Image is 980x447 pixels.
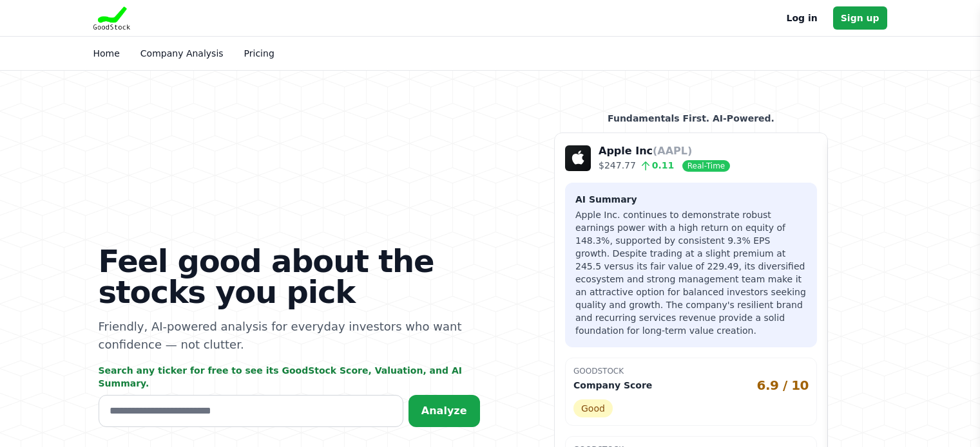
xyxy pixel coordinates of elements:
p: Search any ticker for free to see its GoodStock Score, Valuation, and AI Summary. [99,364,480,390]
p: Friendly, AI-powered analysis for everyday investors who want confidence — not clutter. [99,318,480,354]
span: Real-Time [682,160,730,172]
p: Company Score [573,379,652,392]
a: Company Analysis [140,48,224,59]
a: Log in [787,10,818,26]
img: Goodstock Logo [93,6,131,30]
h1: Feel good about the stocks you pick [99,246,480,307]
p: Apple Inc [599,143,730,159]
a: Pricing [244,48,274,59]
span: Good [573,399,613,417]
p: Fundamentals First. AI-Powered. [554,112,828,125]
span: (AAPL) [653,145,692,157]
span: 6.9 / 10 [757,376,809,394]
a: Sign up [833,6,887,30]
p: $247.77 [599,159,730,172]
span: Analyze [421,405,467,417]
h3: AI Summary [575,193,807,206]
p: Apple Inc. continues to demonstrate robust earnings power with a high return on equity of 148.3%,... [575,208,807,337]
p: GoodStock [573,366,809,376]
span: 0.11 [636,160,674,170]
img: Company Logo [565,145,591,171]
button: Analyze [408,395,480,427]
a: Home [93,48,120,59]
